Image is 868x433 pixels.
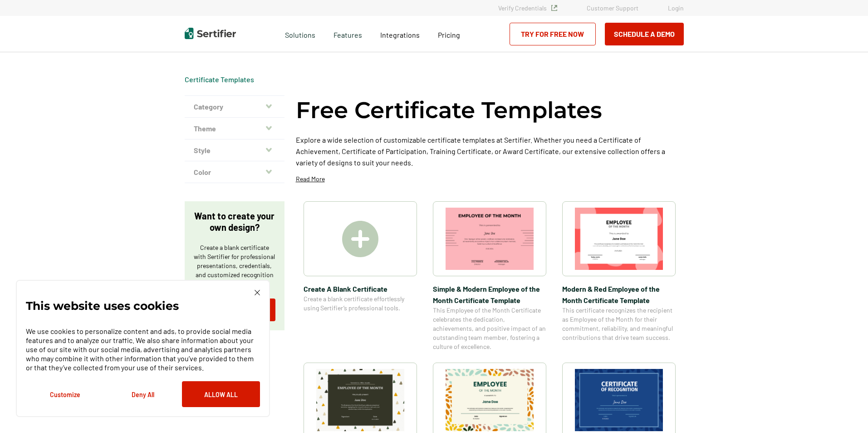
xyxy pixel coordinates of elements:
[185,118,284,139] button: Theme
[433,306,546,351] span: This Employee of the Month Certificate celebrates the dedication, achievements, and positive impa...
[296,134,684,168] p: Explore a wide selection of customizable certificate templates at Sertifier. Whether you need a C...
[26,381,104,407] button: Customize
[380,28,420,40] a: Integrations
[446,369,534,431] img: Simple and Patterned Employee of the Month Certificate Template
[316,369,404,431] img: Simple & Colorful Employee of the Month Certificate Template
[255,290,260,295] img: Cookie Popup Close
[304,294,417,313] span: Create a blank certificate effortlessly using Sertifier’s professional tools.
[185,28,236,39] img: Sertifier | Digital Credentialing Platform
[194,243,275,289] p: Create a blank certificate with Sertifier for professional presentations, credentials, and custom...
[304,283,417,294] span: Create A Blank Certificate
[433,283,546,306] span: Simple & Modern Employee of the Month Certificate Template
[185,75,254,84] div: Breadcrumb
[333,28,362,40] span: Features
[185,96,284,118] button: Category
[185,139,284,161] button: Style
[26,301,179,310] p: This website uses cookies
[668,4,684,12] a: Login
[438,28,460,40] a: Pricing
[104,381,182,407] button: Deny All
[380,30,420,39] span: Integrations
[510,23,596,45] a: Try for Free Now
[194,210,275,233] p: Want to create your own design?
[342,221,378,257] img: Create A Blank Certificate
[575,208,663,270] img: Modern & Red Employee of the Month Certificate Template
[605,23,684,45] button: Schedule a Demo
[296,174,325,184] p: Read More
[587,4,638,12] a: Customer Support
[296,95,602,125] h1: Free Certificate Templates
[185,75,254,84] span: Certificate Templates
[182,381,260,407] button: Allow All
[551,5,557,11] img: Verified
[498,4,557,12] a: Verify Credentials
[26,327,260,372] p: We use cookies to personalize content and ads, to provide social media features and to analyze ou...
[285,28,315,40] span: Solutions
[446,208,534,270] img: Simple & Modern Employee of the Month Certificate Template
[185,161,284,183] button: Color
[185,75,254,84] a: Certificate Templates
[562,306,676,342] span: This certificate recognizes the recipient as Employee of the Month for their commitment, reliabil...
[562,283,676,306] span: Modern & Red Employee of the Month Certificate Template
[575,369,663,431] img: Modern Dark Blue Employee of the Month Certificate Template
[438,30,460,39] span: Pricing
[433,201,546,351] a: Simple & Modern Employee of the Month Certificate TemplateSimple & Modern Employee of the Month C...
[562,201,676,351] a: Modern & Red Employee of the Month Certificate TemplateModern & Red Employee of the Month Certifi...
